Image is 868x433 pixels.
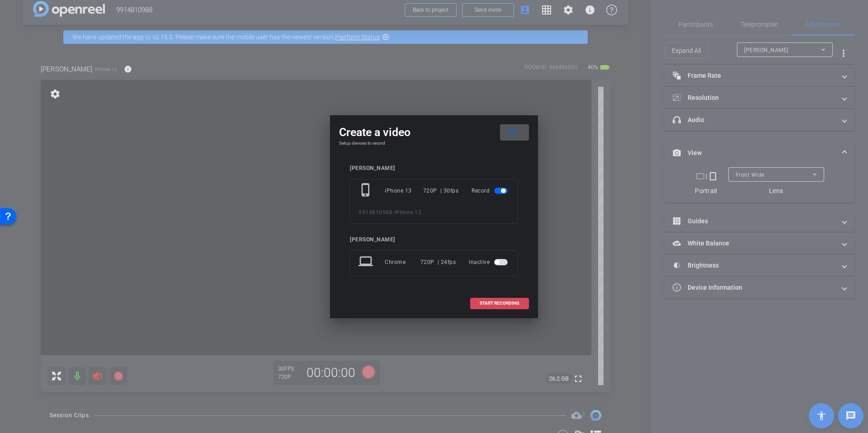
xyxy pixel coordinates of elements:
[359,209,392,216] span: 9914810988
[350,236,518,243] div: [PERSON_NAME]
[480,301,519,306] span: START RECORDING
[420,254,456,270] div: 720P | 24fps
[339,141,529,146] h4: Setup devices to record
[359,183,375,199] mat-icon: phone_iphone
[507,127,519,138] mat-icon: close
[472,183,509,199] div: Record
[395,209,422,216] span: iPhone 13
[385,254,420,270] div: Chrome
[469,254,509,270] div: Inactive
[423,183,459,199] div: 720P | 30fps
[392,209,395,216] span: -
[385,183,423,199] div: iPhone 13
[339,124,529,141] div: Create a video
[350,165,518,172] div: [PERSON_NAME]
[470,298,529,309] button: START RECORDING
[359,254,375,270] mat-icon: laptop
